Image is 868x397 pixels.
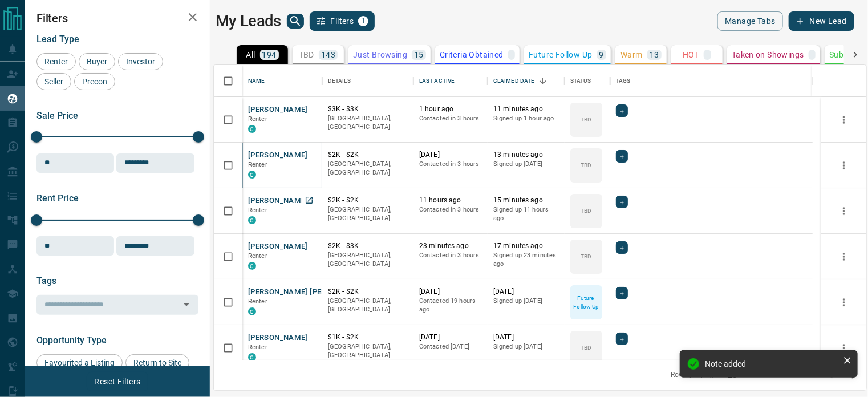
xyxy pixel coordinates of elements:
p: Just Browsing [353,51,407,59]
button: [PERSON_NAME] [248,241,308,252]
div: Details [322,65,413,97]
div: Buyer [79,53,115,70]
div: Status [565,65,610,97]
p: Rows per page: [671,370,719,380]
p: 13 minutes ago [493,150,559,160]
a: Open in New Tab [302,193,317,208]
button: more [835,111,853,128]
p: 11 hours ago [419,196,482,205]
span: Tags [36,276,56,286]
p: 1 hour ago [419,104,482,114]
button: [PERSON_NAME] [248,150,308,161]
p: Signed up [DATE] [493,160,559,169]
div: Status [570,65,591,97]
span: + [620,151,624,162]
div: + [616,150,628,163]
p: HOT [683,51,699,59]
div: condos.ca [248,216,256,224]
p: [GEOGRAPHIC_DATA], [GEOGRAPHIC_DATA] [328,205,408,223]
button: more [835,157,853,174]
p: TBD [299,51,314,59]
span: Precon [78,77,111,86]
p: [DATE] [419,287,482,297]
div: Tags [616,65,631,97]
div: Seller [36,73,71,90]
span: Renter [248,343,267,351]
div: Return to Site [125,354,189,371]
p: $2K - $2K [328,287,408,297]
div: + [616,241,628,254]
p: TBD [581,343,591,352]
button: Reset Filters [87,372,148,391]
div: condos.ca [248,262,256,270]
span: Renter [248,298,267,305]
div: Name [248,65,265,97]
p: [GEOGRAPHIC_DATA], [GEOGRAPHIC_DATA] [328,160,408,177]
span: + [620,287,624,299]
button: more [835,202,853,220]
span: Investor [122,57,159,66]
span: Seller [40,77,67,86]
div: Last Active [419,65,455,97]
div: Claimed Date [488,65,565,97]
button: [PERSON_NAME] [PERSON_NAME] [248,287,370,298]
div: Investor [118,53,163,70]
p: Future Follow Up [571,294,601,311]
span: Renter [248,115,267,123]
span: Renter [248,206,267,214]
span: + [620,105,624,116]
p: TBD [581,115,591,124]
button: more [835,294,853,311]
div: Note added [705,359,838,368]
span: + [620,196,624,208]
p: TBD [581,252,591,261]
div: Details [328,65,351,97]
div: condos.ca [248,125,256,133]
button: New Lead [789,11,854,31]
p: 143 [321,51,335,59]
p: Taken on Showings [732,51,804,59]
div: + [616,104,628,117]
p: Contacted in 3 hours [419,251,482,260]
p: [DATE] [419,150,482,160]
button: [PERSON_NAME] [248,333,308,343]
p: 13 [650,51,659,59]
span: Opportunity Type [36,335,107,346]
span: Renter [248,161,267,168]
span: + [620,333,624,345]
p: Signed up 1 hour ago [493,114,559,123]
div: Renter [36,53,76,70]
div: Favourited a Listing [36,354,123,371]
button: Open [179,297,194,313]
p: 23 minutes ago [419,241,482,251]
button: search button [287,14,304,29]
h2: Filters [36,11,198,25]
span: 1 [359,17,367,25]
div: condos.ca [248,353,256,361]
button: [PERSON_NAME] [248,104,308,115]
button: Manage Tabs [717,11,782,31]
span: Favourited a Listing [40,358,119,367]
div: + [616,333,628,345]
div: Name [242,65,322,97]
button: more [835,339,853,357]
div: Claimed Date [493,65,535,97]
h1: My Leads [216,12,281,30]
p: $3K - $3K [328,104,408,114]
span: Return to Site [129,358,185,367]
p: Contacted 19 hours ago [419,297,482,314]
p: 9 [599,51,604,59]
p: [DATE] [493,333,559,342]
div: condos.ca [248,171,256,179]
div: Last Active [413,65,488,97]
p: [GEOGRAPHIC_DATA], [GEOGRAPHIC_DATA] [328,251,408,269]
p: - [811,51,813,59]
p: [GEOGRAPHIC_DATA], [GEOGRAPHIC_DATA] [328,342,408,360]
p: TBD [581,161,591,169]
p: [GEOGRAPHIC_DATA], [GEOGRAPHIC_DATA] [328,297,408,314]
span: Renter [40,57,72,66]
p: Warm [620,51,643,59]
span: Renter [248,252,267,260]
p: Signed up [DATE] [493,297,559,306]
p: Contacted [DATE] [419,342,482,351]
